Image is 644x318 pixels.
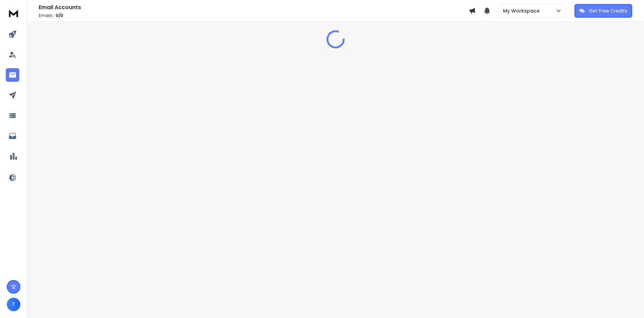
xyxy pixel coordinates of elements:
[39,3,469,12] h1: Email Accounts
[589,7,627,14] p: Get Free Credits
[575,4,632,18] button: Get Free Credits
[39,13,469,18] p: Emails :
[56,13,63,18] span: 0 / 0
[503,7,542,14] p: My Workspace
[7,7,20,19] img: logo
[7,298,20,311] button: T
